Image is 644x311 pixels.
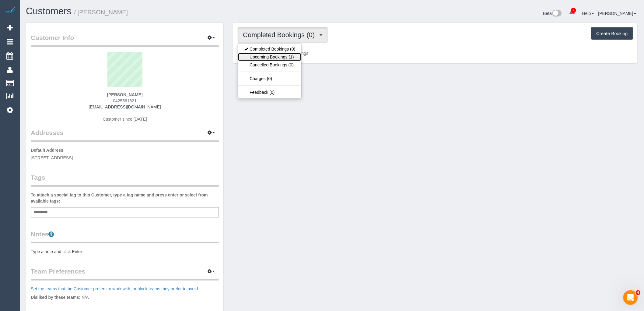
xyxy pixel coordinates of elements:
[623,290,638,305] iframe: Intercom live chat
[238,61,301,69] a: Cancelled Bookings (0)
[31,286,198,291] a: Set the teams that the Customer prefers to work with, or block teams they prefer to avoid
[552,10,562,18] img: New interface
[582,11,594,16] a: Help
[238,27,328,43] button: Completed Bookings (0)
[238,50,633,56] p: Customer has 0 Completed Bookings
[82,295,89,300] span: N/A
[566,6,578,19] a: 2
[103,117,147,122] span: Customer since [DATE]
[591,27,633,40] button: Create Booking
[31,267,219,281] legend: Team Preferences
[26,6,72,16] a: Customers
[243,31,318,39] span: Completed Bookings (0)
[238,75,301,83] a: Charges (0)
[636,290,641,295] span: 4
[31,173,219,187] legend: Tags
[107,92,142,97] strong: [PERSON_NAME]
[571,8,576,13] span: 2
[31,155,73,160] span: [STREET_ADDRESS]
[31,147,65,153] label: Default Address:
[238,45,301,53] a: Completed Bookings (0)
[238,53,301,61] a: Upcoming Bookings (1)
[31,33,219,47] legend: Customer Info
[113,98,137,103] span: 0425561621
[4,6,16,15] img: Automaid Logo
[238,88,301,96] a: Feedback (0)
[31,192,219,204] label: To attach a special tag to this Customer, type a tag name and press enter or select from availabl...
[543,11,562,16] a: Beta
[89,104,161,109] a: [EMAIL_ADDRESS][DOMAIN_NAME]
[31,249,219,255] pre: Type a note and click Enter
[598,11,636,16] a: [PERSON_NAME]
[31,230,219,243] legend: Notes
[74,9,128,16] small: / [PERSON_NAME]
[31,294,80,300] label: Disliked by these teams:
